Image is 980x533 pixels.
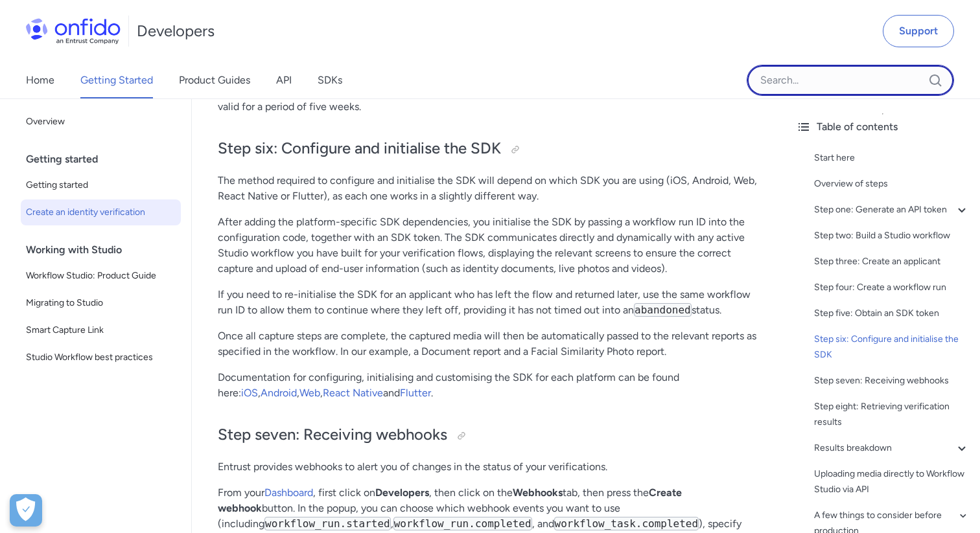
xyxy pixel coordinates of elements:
[264,486,313,499] a: Dashboard
[814,228,970,244] a: Step two: Build a Studio workflow
[10,494,42,527] div: Cookie Preferences
[80,62,153,98] a: Getting Started
[264,517,391,530] code: workflow_run.started
[513,486,563,499] strong: Webhooks
[814,150,970,166] a: Start here
[883,15,954,47] a: Support
[21,263,181,289] a: Workflow Studio: Product Guide
[218,370,760,401] p: Documentation for configuring, initialising and customising the SDK for each platform can be foun...
[21,172,181,198] a: Getting started
[26,237,186,263] div: Working with Studio
[375,486,429,499] strong: Developers
[218,486,682,514] strong: Create webhook
[814,440,970,456] a: Results breakdown
[554,517,699,530] code: workflow_task.completed
[814,466,970,497] a: Uploading media directly to Workflow Studio via API
[21,290,181,316] a: Migrating to Studio
[26,146,186,172] div: Getting started
[276,62,292,98] a: API
[814,176,970,192] a: Overview of steps
[26,205,176,220] span: Create an identity verification
[814,306,970,321] a: Step five: Obtain an SDK token
[179,62,250,98] a: Product Guides
[26,114,176,130] span: Overview
[26,18,121,44] img: Onfido Logo
[814,202,970,218] a: Step one: Generate an API token
[814,332,970,363] a: Step six: Configure and initialise the SDK
[747,65,954,96] input: Onfido search input field
[137,21,215,41] h1: Developers
[814,280,970,295] a: Step four: Create a workflow run
[21,109,181,135] a: Overview
[218,84,760,115] p: SDK tokens for Studio can only be used together with the specific workflow run they are generated...
[241,387,258,399] a: iOS
[218,287,760,318] p: If you need to re-initialise the SDK for an applicant who has left the flow and returned later, u...
[21,199,181,225] a: Create an identity verification
[21,317,181,343] a: Smart Capture Link
[218,214,760,277] p: After adding the platform-specific SDK dependencies, you initialise the SDK by passing a workflow...
[26,350,176,365] span: Studio Workflow best practices
[318,62,342,98] a: SDKs
[218,173,760,204] p: The method required to configure and initialise the SDK will depend on which SDK you are using (i...
[299,387,320,399] a: Web
[814,373,970,389] a: Step seven: Receiving webhooks
[393,517,532,530] code: workflow_run.completed
[21,345,181,370] a: Studio Workflow best practices
[26,177,176,193] span: Getting started
[400,387,431,399] a: Flutter
[218,328,760,359] p: Once all capture steps are complete, the captured media will then be automatically passed to the ...
[10,494,42,527] button: Open Preferences
[796,119,970,135] div: Table of contents
[261,387,297,399] a: Android
[26,323,176,338] span: Smart Capture Link
[814,399,970,430] a: Step eight: Retrieving verification results
[26,62,54,98] a: Home
[26,295,176,311] span: Migrating to Studio
[814,254,970,269] a: Step three: Create an applicant
[218,459,760,475] p: Entrust provides webhooks to alert you of changes in the status of your verifications.
[218,424,760,446] h2: Step seven: Receiving webhooks
[218,138,760,160] h2: Step six: Configure and initialise the SDK
[634,303,692,317] code: abandoned
[323,387,383,399] a: React Native
[26,268,176,284] span: Workflow Studio: Product Guide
